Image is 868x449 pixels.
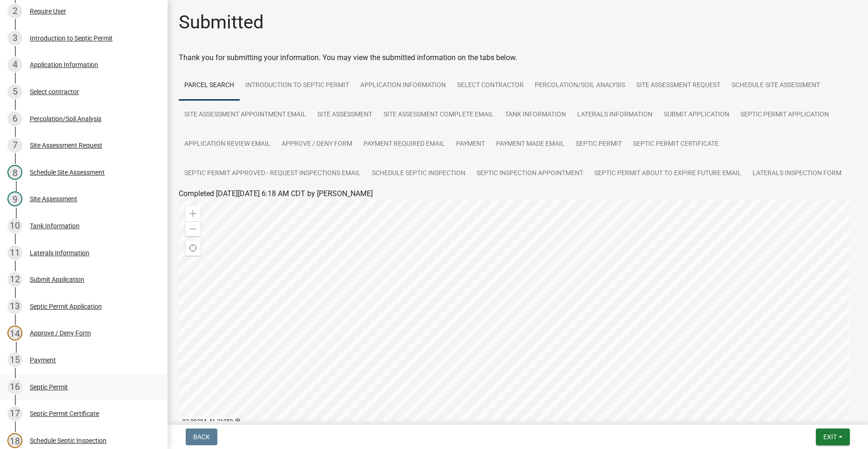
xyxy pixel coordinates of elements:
div: 5 [7,84,22,99]
a: Submit Application [658,100,735,130]
div: Select contractor [30,88,79,95]
div: Tank Information [30,223,80,229]
div: Approve / Deny Form [30,330,91,336]
a: Site Assessment Request [631,71,726,101]
a: Application Information [355,71,451,101]
a: Tank Information [499,100,572,130]
span: Exit [823,433,837,441]
div: Thank you for submitting your information. You may view the submitted information on the tabs below. [179,52,857,63]
div: 17 [7,406,22,421]
div: Application Information [30,61,98,68]
a: Septic Permit [570,129,627,159]
div: Site Assessment Request [30,142,102,149]
div: Site Assessment [30,196,77,202]
a: Select contractor [451,71,529,101]
a: Septic Permit About to Expire Future Email [589,159,747,189]
a: Site Assessment Appointment Email [179,100,312,130]
div: 10 [7,218,22,233]
div: Schedule Site Assessment [30,169,105,176]
button: Back [186,429,217,445]
div: 6 [7,111,22,126]
span: Back [193,433,210,441]
a: Introduction to Septic Permit [240,71,355,101]
div: Payment [30,357,56,363]
a: Site Assessment [312,100,378,130]
a: Approve / Deny Form [276,129,358,159]
a: Site Assessment Complete Email [378,100,499,130]
div: 8 [7,165,22,180]
h1: Submitted [179,11,264,34]
a: Percolation/Soil Analysis [529,71,631,101]
a: Application review email [179,129,276,159]
div: Septic Permit Application [30,303,102,310]
div: 7 [7,138,22,153]
a: Schedule Septic Inspection [366,159,471,189]
div: Laterals Information [30,250,89,256]
a: Laterals Inspection Form [747,159,847,189]
div: Require User [30,8,66,14]
div: Find my location [186,241,201,256]
div: Zoom in [186,206,201,221]
a: Schedule Site Assessment [726,71,826,101]
div: Schedule Septic Inspection [30,437,107,444]
div: Percolation/Soil Analysis [30,116,101,122]
div: 14 [7,326,22,340]
a: Payment Made Email [491,129,570,159]
a: Septic Permit Application [735,100,834,130]
div: 2 [7,4,22,19]
div: 18 [7,433,22,448]
div: 4 [7,57,22,72]
div: Submit Application [30,276,84,283]
a: Parcel search [179,71,240,101]
a: Septic Permit Certificate [627,129,724,159]
span: Completed [DATE][DATE] 6:18 AM CDT by [PERSON_NAME] [179,189,373,198]
a: Laterals Information [572,100,658,130]
a: Payment Required Email [358,129,451,159]
a: Septic Inspection Appointment [471,159,589,189]
a: Septic Permit Approved - Request Inspections Email [179,159,366,189]
div: Introduction to Septic Permit [30,35,113,41]
div: 11 [7,245,22,260]
div: 15 [7,353,22,367]
div: 16 [7,380,22,395]
div: 9 [7,191,22,206]
div: 3 [7,31,22,46]
div: Septic Permit [30,384,68,390]
a: Payment [451,129,491,159]
div: Septic Permit Certificate [30,410,99,417]
button: Exit [816,429,850,445]
div: Zoom out [186,221,201,236]
div: 12 [7,272,22,287]
div: 13 [7,299,22,314]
